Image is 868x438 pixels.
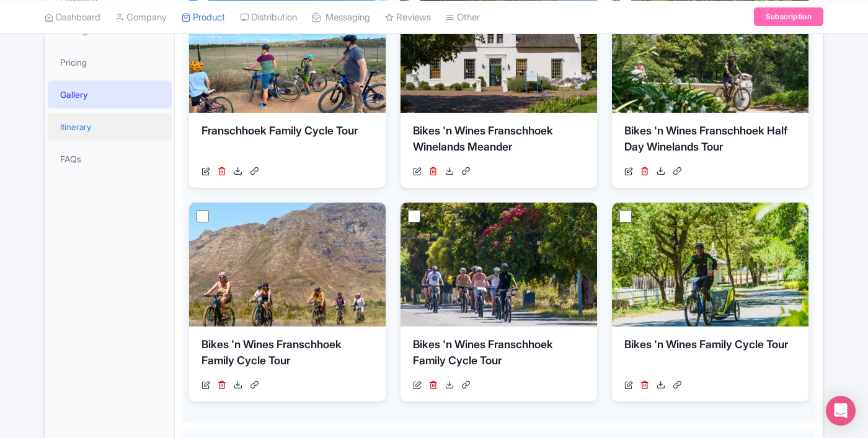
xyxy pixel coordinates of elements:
[413,336,585,374] div: Bikes 'n Wines Franschhoek Family Cycle Tour
[48,113,172,141] a: Itinerary
[624,123,796,160] div: Bikes 'n Wines Franschhoek Half Day Winelands Tour
[48,81,172,108] a: Gallery
[48,48,172,76] a: Pricing
[754,7,823,26] a: Subscription
[624,336,796,374] div: Bikes 'n Wines Family Cycle Tour
[201,123,373,160] div: Franschhoek Family Cycle Tour
[826,396,856,426] div: Open Intercom Messenger
[48,145,172,173] a: FAQs
[413,123,585,160] div: Bikes 'n Wines Franschhoek Winelands Meander
[201,336,373,374] div: Bikes 'n Wines Franschhoek Family Cycle Tour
